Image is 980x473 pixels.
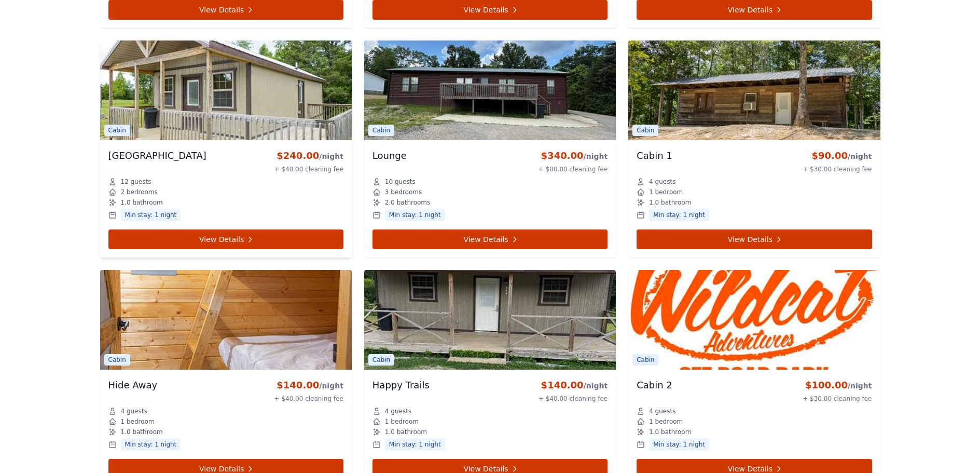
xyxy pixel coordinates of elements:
[385,198,430,207] span: 2.0 bathrooms
[100,270,352,370] img: Hide Away
[848,382,872,390] span: /night
[108,378,158,393] h3: Hide Away
[649,198,691,207] span: 1.0 bathroom
[368,125,394,136] span: Cabin
[108,229,343,249] a: View Details
[368,354,394,366] span: Cabin
[385,417,419,426] span: 1 bedroom
[803,378,872,393] div: $100.00
[803,165,872,173] div: + $30.00 cleaning fee
[372,378,430,393] h3: Happy Trails
[637,229,872,249] a: View Details
[319,152,343,160] span: /night
[319,382,343,390] span: /night
[628,270,880,370] img: Cabin 2
[649,188,683,196] span: 1 bedroom
[100,40,352,140] img: Moose Lodge
[121,198,163,207] span: 1.0 bathroom
[274,378,343,393] div: $140.00
[632,354,658,366] span: Cabin
[274,148,343,163] div: $240.00
[632,125,658,136] span: Cabin
[385,178,416,186] span: 10 guests
[364,40,616,140] img: Lounge
[649,178,675,186] span: 4 guests
[121,209,181,221] span: Min stay: 1 night
[649,428,691,436] span: 1.0 bathroom
[649,209,709,221] span: Min stay: 1 night
[584,382,608,390] span: /night
[803,148,872,163] div: $90.00
[385,438,445,451] span: Min stay: 1 night
[385,407,411,415] span: 4 guests
[121,428,163,436] span: 1.0 bathroom
[637,148,672,163] h3: Cabin 1
[637,378,672,393] h3: Cabin 2
[104,125,130,136] span: Cabin
[539,395,608,403] div: + $40.00 cleaning fee
[385,188,422,196] span: 3 bedrooms
[803,395,872,403] div: + $30.00 cleaning fee
[108,148,206,163] h3: [GEOGRAPHIC_DATA]
[649,417,683,426] span: 1 bedroom
[649,407,675,415] span: 4 guests
[385,428,427,436] span: 1.0 bathroom
[121,178,151,186] span: 12 guests
[104,354,130,366] span: Cabin
[364,270,616,370] img: Happy Trails
[385,209,445,221] span: Min stay: 1 night
[372,229,608,249] a: View Details
[539,165,608,173] div: + $80.00 cleaning fee
[274,165,343,173] div: + $40.00 cleaning fee
[539,148,608,163] div: $340.00
[539,378,608,393] div: $140.00
[121,407,147,415] span: 4 guests
[649,438,709,451] span: Min stay: 1 night
[121,188,158,196] span: 2 bedrooms
[121,417,155,426] span: 1 bedroom
[274,395,343,403] div: + $40.00 cleaning fee
[121,438,181,451] span: Min stay: 1 night
[584,152,608,160] span: /night
[372,148,407,163] h3: Lounge
[628,40,880,140] img: Cabin 1
[848,152,872,160] span: /night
